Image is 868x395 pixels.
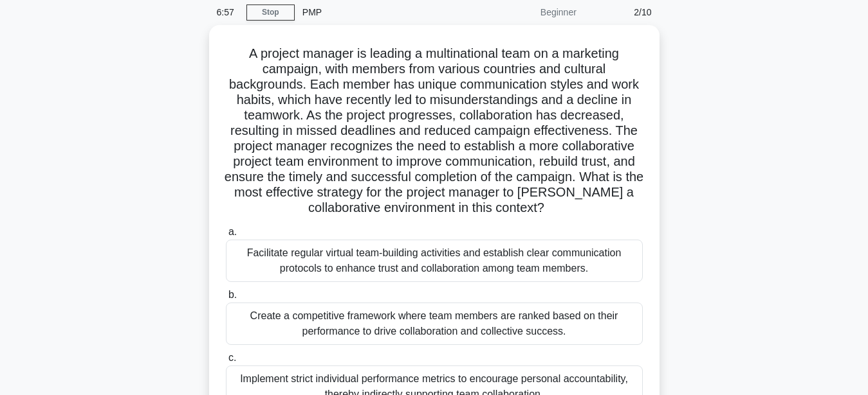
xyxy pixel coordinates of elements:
span: a. [228,226,237,237]
h5: A project manager is leading a multinational team on a marketing campaign, with members from vari... [225,46,644,216]
a: Stop [246,4,295,21]
div: Create a competitive framework where team members are ranked based on their performance to drive ... [226,303,643,345]
span: b. [228,289,237,300]
span: c. [228,352,236,363]
div: Facilitate regular virtual team-building activities and establish clear communication protocols t... [226,240,643,282]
